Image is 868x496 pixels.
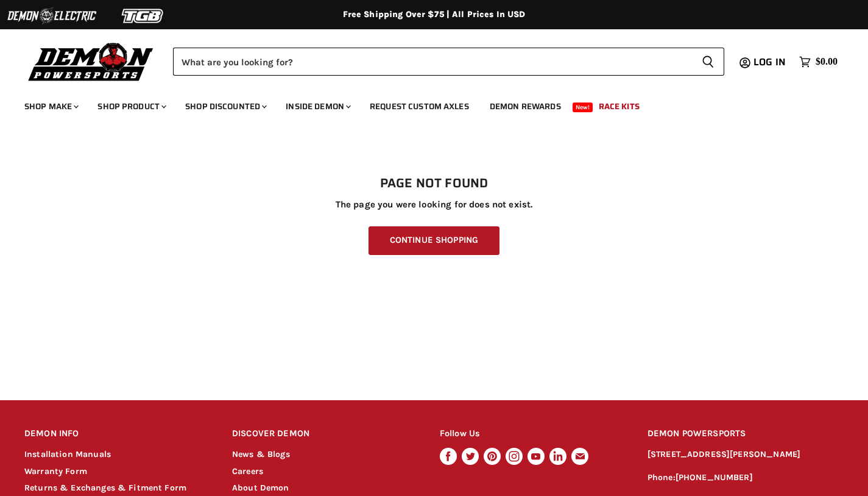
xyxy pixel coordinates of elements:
[647,471,844,485] p: Phone:
[24,420,209,448] h2: DEMON INFO
[24,40,158,83] img: Demon Powersports
[748,57,793,68] a: Log in
[816,56,838,68] span: $0.00
[176,94,274,119] a: Shop Discounted
[753,54,786,70] span: Log in
[676,472,753,483] a: [PHONE_NUMBER]
[24,466,87,476] a: Warranty Form
[15,94,86,119] a: Shop Make
[24,199,844,210] p: The page you were looking for does not exist.
[97,4,189,27] img: TGB Logo 2
[232,449,290,459] a: News & Blogs
[481,94,570,119] a: Demon Rewards
[232,420,417,448] h2: DISCOVER DEMON
[15,89,834,119] ul: Main menu
[361,94,478,119] a: Request Custom Axles
[6,4,97,27] img: Demon Electric Logo 2
[24,483,186,493] a: Returns & Exchanges & Fitment Form
[88,94,174,119] a: Shop Product
[277,94,358,119] a: Inside Demon
[793,53,844,71] a: $0.00
[647,420,844,448] h2: DEMON POWERSPORTS
[440,420,624,448] h2: Follow Us
[173,48,724,76] form: Product
[232,483,289,493] a: About Demon
[173,48,692,76] input: Search
[24,449,111,459] a: Installation Manuals
[369,226,499,255] a: Continue Shopping
[24,176,844,191] h1: Page not found
[573,102,593,112] span: New!
[590,94,649,119] a: Race Kits
[232,466,263,476] a: Careers
[692,48,724,76] button: Search
[647,448,844,462] p: [STREET_ADDRESS][PERSON_NAME]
